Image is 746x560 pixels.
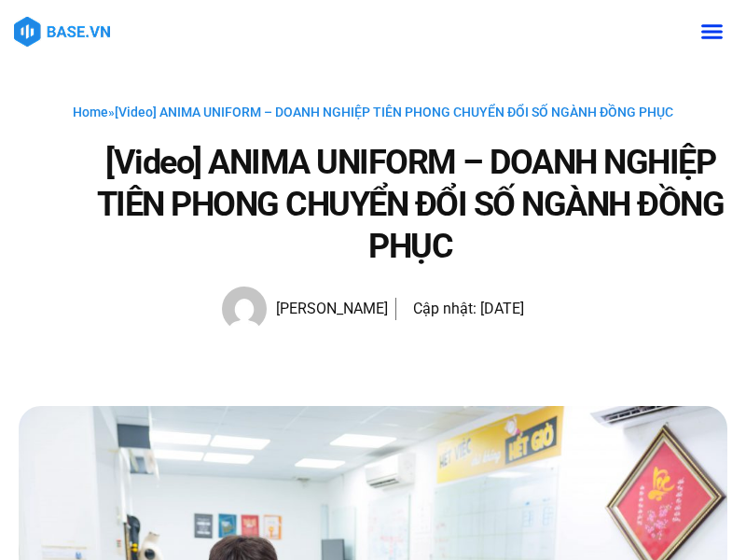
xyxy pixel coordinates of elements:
a: Picture of Hạnh Hoàng [PERSON_NAME] [222,287,388,331]
span: [PERSON_NAME] [267,296,388,322]
div: Menu Toggle [694,14,729,49]
time: [DATE] [480,300,524,317]
h1: [Video] ANIMA UNIFORM – DOANH NGHIỆP TIÊN PHONG CHUYỂN ĐỔI SỐ NGÀNH ĐỒNG PHỤC [93,142,727,268]
img: Picture of Hạnh Hoàng [222,287,267,331]
span: » [73,105,673,119]
span: [Video] ANIMA UNIFORM – DOANH NGHIỆP TIÊN PHONG CHUYỂN ĐỔI SỐ NGÀNH ĐỒNG PHỤC [115,105,673,119]
a: Home [73,105,108,119]
span: Cập nhật: [413,300,477,317]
